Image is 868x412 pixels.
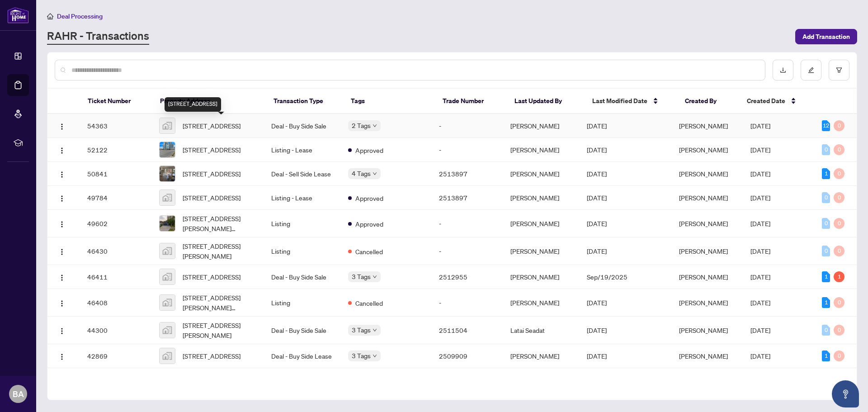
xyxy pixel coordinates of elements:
[822,271,830,282] div: 1
[507,89,585,114] th: Last Updated By
[503,317,580,344] td: Latai Seadat
[166,392,257,412] span: [STREET_ADDRESS][PERSON_NAME]
[80,344,151,368] td: 42869
[679,146,728,154] span: [PERSON_NAME]
[834,350,844,361] div: 0
[801,60,821,81] button: edit
[679,219,728,227] span: [PERSON_NAME]
[822,350,830,361] div: 1
[836,67,842,73] span: filter
[587,273,627,281] span: Sep/19/2025
[503,210,580,237] td: [PERSON_NAME]
[58,147,66,154] img: Logo
[183,193,241,203] span: [STREET_ADDRESS]
[679,122,728,130] span: [PERSON_NAME]
[587,194,607,202] span: [DATE]
[780,67,786,73] span: download
[183,241,257,261] span: [STREET_ADDRESS][PERSON_NAME]
[58,123,66,130] img: Logo
[373,171,377,176] span: down
[160,348,175,364] img: thumbnail-img
[503,186,580,210] td: [PERSON_NAME]
[352,325,371,335] span: 3 Tags
[432,186,503,210] td: 2513897
[153,89,266,114] th: Property Address
[834,120,844,131] div: 0
[80,138,151,162] td: 52122
[183,169,241,179] span: [STREET_ADDRESS]
[352,271,371,282] span: 3 Tags
[834,218,844,229] div: 0
[55,142,69,157] button: Logo
[55,216,69,231] button: Logo
[183,213,257,233] span: [STREET_ADDRESS][PERSON_NAME][PERSON_NAME]
[355,298,383,308] span: Cancelled
[80,89,153,114] th: Ticket Number
[352,350,371,361] span: 3 Tags
[750,273,770,281] span: [DATE]
[160,269,175,284] img: thumbnail-img
[264,289,341,317] td: Listing
[160,118,175,133] img: thumbnail-img
[750,247,770,255] span: [DATE]
[503,344,580,368] td: [PERSON_NAME]
[373,275,377,279] span: down
[829,60,849,81] button: filter
[183,320,257,340] span: [STREET_ADDRESS][PERSON_NAME]
[822,168,830,179] div: 1
[80,317,151,344] td: 44300
[58,300,66,307] img: Logo
[80,237,151,265] td: 46430
[183,272,241,282] span: [STREET_ADDRESS]
[432,237,503,265] td: -
[679,273,728,281] span: [PERSON_NAME]
[834,168,844,179] div: 0
[750,219,770,227] span: [DATE]
[822,218,830,229] div: 0
[592,96,647,106] span: Last Modified Date
[47,13,53,19] span: home
[55,295,69,310] button: Logo
[264,317,341,344] td: Deal - Buy Side Sale
[55,118,69,133] button: Logo
[432,317,503,344] td: 2511504
[503,237,580,265] td: [PERSON_NAME]
[795,29,857,44] button: Add Transaction
[183,293,257,313] span: [STREET_ADDRESS][PERSON_NAME][PERSON_NAME]
[160,295,175,310] img: thumbnail-img
[750,170,770,178] span: [DATE]
[58,274,66,281] img: Logo
[264,210,341,237] td: Listing
[58,171,66,178] img: Logo
[55,270,69,284] button: Logo
[802,29,850,44] span: Add Transaction
[832,380,859,407] button: Open asap
[160,216,175,231] img: thumbnail-img
[58,195,66,202] img: Logo
[432,138,503,162] td: -
[160,322,175,338] img: thumbnail-img
[160,142,175,157] img: thumbnail-img
[834,192,844,203] div: 0
[55,349,69,363] button: Logo
[750,122,770,130] span: [DATE]
[678,89,740,114] th: Created By
[587,247,607,255] span: [DATE]
[264,344,341,368] td: Deal - Buy Side Lease
[55,323,69,337] button: Logo
[822,144,830,155] div: 0
[264,114,341,138] td: Deal - Buy Side Sale
[679,194,728,202] span: [PERSON_NAME]
[80,210,151,237] td: 49602
[183,351,241,361] span: [STREET_ADDRESS]
[432,344,503,368] td: 2509909
[585,89,678,114] th: Last Modified Date
[503,162,580,186] td: [PERSON_NAME]
[679,170,728,178] span: [PERSON_NAME]
[264,138,341,162] td: Listing - Lease
[165,97,221,112] div: [STREET_ADDRESS]
[503,265,580,289] td: [PERSON_NAME]
[587,122,607,130] span: [DATE]
[834,325,844,336] div: 0
[587,219,607,227] span: [DATE]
